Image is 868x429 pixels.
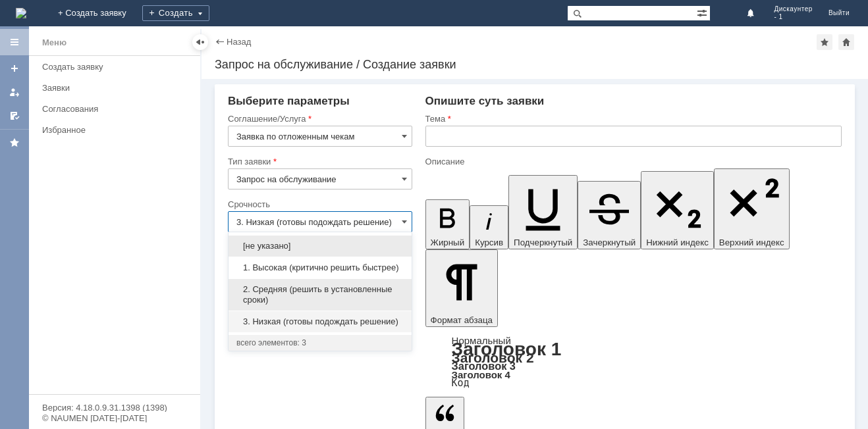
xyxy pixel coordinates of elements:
span: [не указано] [236,241,404,251]
a: Заявки [37,78,198,98]
a: Заголовок 3 [452,360,516,372]
div: Тема [425,114,839,123]
div: Согласования [42,104,192,114]
span: Зачеркнутый [583,238,636,247]
div: Соглашение/Услуга [228,114,410,123]
button: Верхний индекс [714,168,790,249]
span: Курсив [475,238,503,247]
span: Жирный [431,238,465,247]
span: 1. Высокая (критично решить быстрее) [236,263,404,273]
a: Перейти на домашнюю страницу [16,8,26,18]
div: Описание [425,157,839,166]
img: logo [16,8,26,18]
div: Создать [142,5,209,21]
a: Мои заявки [4,82,25,103]
a: Код [452,377,470,389]
div: Тип заявки [228,157,410,166]
a: Создать заявку [37,57,198,77]
a: Заголовок 2 [452,350,534,365]
div: Запрос на обслуживание / Создание заявки [215,58,855,71]
a: Создать заявку [4,58,25,79]
span: Дискаунтер [774,5,813,13]
button: Подчеркнутый [508,175,578,249]
span: Выберите параметры [228,95,350,107]
span: Верхний индекс [719,238,784,247]
span: 2. Средняя (решить в установленные сроки) [236,284,404,305]
div: Добавить в избранное [817,34,832,50]
a: Заголовок 1 [452,339,562,359]
div: Срочность [228,200,410,209]
span: Расширенный поиск [697,6,710,18]
div: Сделать домашней страницей [838,34,854,50]
div: Формат абзаца [425,336,842,388]
a: Мои согласования [4,105,25,126]
button: Жирный [425,199,470,249]
span: Опишите суть заявки [425,95,545,107]
a: Назад [227,37,251,47]
div: Меню [42,35,67,51]
span: Подчеркнутый [514,238,572,247]
button: Курсив [470,205,508,249]
div: Скрыть меню [192,34,208,50]
a: Заголовок 4 [452,369,510,380]
span: 3. Низкая (готовы подождать решение) [236,316,404,327]
span: Нижний индекс [646,238,709,247]
div: Версия: 4.18.0.9.31.1398 (1398) [42,403,187,412]
a: Согласования [37,99,198,119]
div: Заявки [42,83,192,93]
span: Формат абзаца [431,315,493,325]
a: Нормальный [452,335,511,346]
span: - 1 [774,13,813,21]
div: Избранное [42,125,178,135]
button: Нижний индекс [641,171,714,249]
div: Создать заявку [42,62,192,72]
button: Формат абзаца [425,249,498,327]
div: всего элементов: 3 [236,338,404,348]
div: © NAUMEN [DATE]-[DATE] [42,414,187,422]
button: Зачеркнутый [578,181,641,249]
